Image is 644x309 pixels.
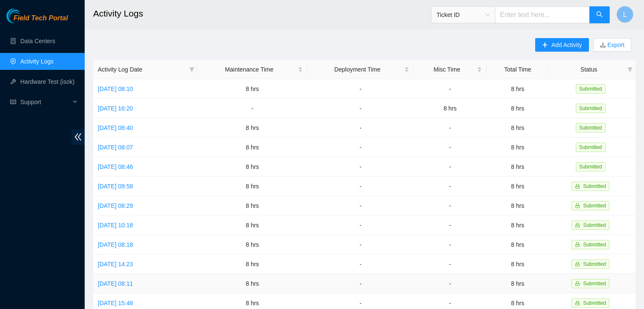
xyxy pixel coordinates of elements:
td: 8 hrs [197,157,307,177]
a: [DATE] 08:40 [98,124,133,131]
span: Add Activity [551,40,582,50]
td: 8 hrs [486,215,549,235]
a: Akamai TechnologiesField Tech Portal [6,15,68,26]
span: Submitted [576,84,605,94]
span: Submitted [576,104,605,113]
td: - [414,254,486,274]
span: filter [626,63,634,76]
td: 8 hrs [197,79,307,99]
td: - [307,196,414,215]
a: [DATE] 10:18 [98,222,133,229]
td: - [414,157,486,177]
td: 8 hrs [486,99,549,118]
a: Activity Logs [20,58,54,65]
a: [DATE] 09:58 [98,183,133,190]
span: Submitted [583,242,606,248]
td: - [414,118,486,138]
span: lock [575,184,580,189]
img: Akamai Technologies [6,8,43,23]
span: lock [575,281,580,286]
span: Submitted [583,203,606,209]
span: Ticket ID [437,8,490,21]
a: [DATE] 16:20 [98,105,133,112]
td: 8 hrs [197,274,307,293]
span: Submitted [576,123,605,132]
td: 8 hrs [486,79,549,99]
td: 8 hrs [197,254,307,274]
td: 8 hrs [197,215,307,235]
th: Total Time [486,60,549,79]
a: [DATE] 08:18 [98,241,133,248]
span: Activity Log Date [98,65,186,74]
td: - [307,138,414,157]
span: lock [575,203,580,208]
td: 8 hrs [197,196,307,215]
td: - [307,157,414,177]
a: [DATE] 08:10 [98,86,133,92]
a: Data Centers [20,38,55,44]
td: 8 hrs [197,177,307,196]
span: Submitted [583,222,606,228]
td: - [307,215,414,235]
td: - [414,138,486,157]
span: filter [188,63,196,76]
span: lock [575,262,580,267]
td: 8 hrs [486,138,549,157]
span: Submitted [583,183,606,189]
td: 8 hrs [486,118,549,138]
td: 8 hrs [486,177,549,196]
a: [DATE] 15:48 [98,300,133,306]
td: - [414,215,486,235]
td: 8 hrs [486,235,549,254]
td: 8 hrs [486,254,549,274]
td: - [414,235,486,254]
td: 8 hrs [197,235,307,254]
span: lock [575,242,580,247]
td: - [414,79,486,99]
td: - [414,274,486,293]
td: 8 hrs [486,274,549,293]
span: download [600,42,606,49]
button: L [616,6,633,23]
td: - [414,196,486,215]
button: plusAdd Activity [535,38,589,52]
td: 8 hrs [486,196,549,215]
span: filter [189,67,194,72]
span: double-left [72,129,85,145]
span: Status [553,65,624,74]
span: L [623,9,627,20]
span: search [596,11,603,19]
td: 8 hrs [486,157,549,177]
a: [DATE] 08:07 [98,144,133,151]
span: lock [575,223,580,228]
span: lock [575,301,580,306]
span: Submitted [576,162,605,171]
a: [DATE] 08:11 [98,280,133,287]
td: - [307,79,414,99]
a: Hardware Test (isok) [20,78,75,85]
td: - [307,118,414,138]
button: downloadExport [593,38,631,52]
td: 8 hrs [197,118,307,138]
td: 8 hrs [414,99,486,118]
span: read [10,99,16,105]
a: Export [606,41,625,48]
td: - [197,99,307,118]
span: Support [20,94,70,110]
span: Submitted [576,143,605,152]
span: Submitted [583,261,606,267]
td: - [307,177,414,196]
td: - [307,254,414,274]
td: - [307,274,414,293]
td: - [307,99,414,118]
input: Enter text here... [495,6,590,23]
td: - [414,177,486,196]
span: Submitted [583,300,606,306]
span: Field Tech Portal [14,14,68,22]
td: 8 hrs [197,138,307,157]
span: Submitted [583,281,606,287]
span: plus [542,42,548,49]
a: [DATE] 08:46 [98,163,133,170]
span: filter [627,67,633,72]
button: search [589,6,610,23]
